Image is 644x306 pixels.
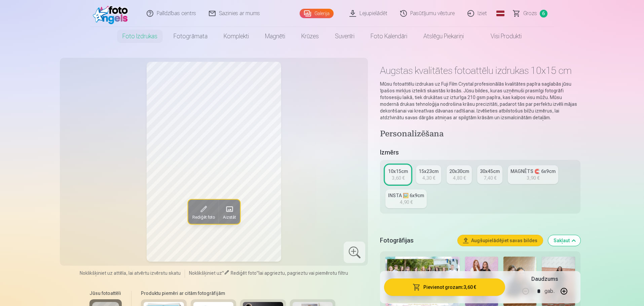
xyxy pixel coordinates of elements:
h6: Jūsu fotoattēli [89,290,122,297]
div: 20x30cm [449,168,469,175]
div: 3,90 € [527,175,539,181]
h5: Fotogrāfijas [380,236,452,245]
a: 10x15cm3,60 € [385,165,411,184]
div: 10x15cm [388,168,408,175]
a: 30x45cm7,40 € [477,165,502,184]
button: Augšupielādējiet savas bildes [458,235,543,246]
span: lai apgrieztu, pagrieztu vai piemērotu filtru [259,270,348,276]
div: 3,60 € [392,175,405,181]
a: INSTA 🖼️ 6x9cm4,90 € [385,189,427,208]
a: Foto kalendāri [363,27,415,46]
span: Aizstāt [223,214,236,220]
div: 30x45cm [480,168,500,175]
div: 4,90 € [400,199,413,206]
a: Foto izdrukas [114,27,165,46]
h1: Augstas kvalitātes fotoattēlu izdrukas 10x15 cm [380,64,580,77]
span: Noklikšķiniet uz attēla, lai atvērtu izvērstu skatu [80,270,181,276]
p: Mūsu fotoattēlu izdrukas uz Fuji Film Crystal profesionālās kvalitātes papīra saglabās jūsu īpašo... [380,81,580,121]
h5: Daudzums [531,275,558,283]
a: Suvenīri [327,27,363,46]
a: Galerija [300,9,334,18]
h4: Personalizēšana [380,129,580,140]
span: Noklikšķiniet uz [189,270,222,276]
a: Atslēgu piekariņi [415,27,472,46]
button: Aizstāt [219,200,240,224]
a: Fotogrāmata [165,27,216,46]
a: Krūzes [293,27,327,46]
div: gab. [544,283,555,299]
span: Rediģēt foto [231,270,257,276]
button: Sakļaut [548,235,580,246]
img: /fa1 [93,3,131,24]
div: 15x23cm [419,168,439,175]
span: Rediģēt foto [192,214,215,220]
a: Komplekti [216,27,257,46]
h5: Izmērs [380,148,580,157]
button: Rediģēt foto [188,200,219,224]
span: Grozs [523,9,537,17]
div: 4,30 € [422,175,435,181]
div: MAGNĒTS 🧲 6x9cm [510,168,556,175]
a: MAGNĒTS 🧲 6x9cm3,90 € [508,165,558,184]
div: 4,80 € [453,175,466,181]
div: INSTA 🖼️ 6x9cm [388,192,424,199]
button: Pievienot grozam:3,60 € [384,278,505,296]
div: 7,40 € [484,175,496,181]
a: 20x30cm4,80 € [447,165,472,184]
a: 15x23cm4,30 € [416,165,441,184]
a: Magnēti [257,27,293,46]
span: 6 [540,10,547,17]
span: " [257,270,259,276]
a: Visi produkti [472,27,530,46]
span: " [222,270,224,276]
h6: Produktu piemēri ar citām fotogrāfijām [138,290,338,297]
